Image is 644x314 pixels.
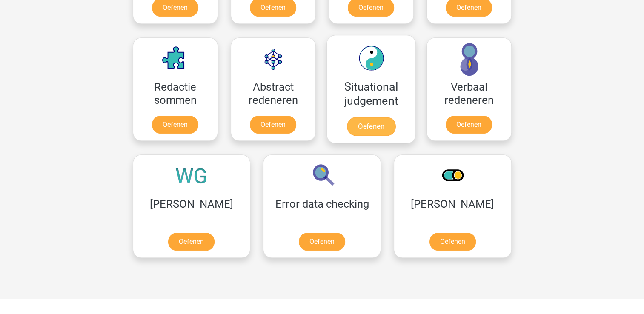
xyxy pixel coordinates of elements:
[250,116,296,134] a: Oefenen
[168,233,215,251] a: Oefenen
[299,233,345,251] a: Oefenen
[152,116,198,134] a: Oefenen
[346,117,395,136] a: Oefenen
[429,233,476,251] a: Oefenen
[446,116,492,134] a: Oefenen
